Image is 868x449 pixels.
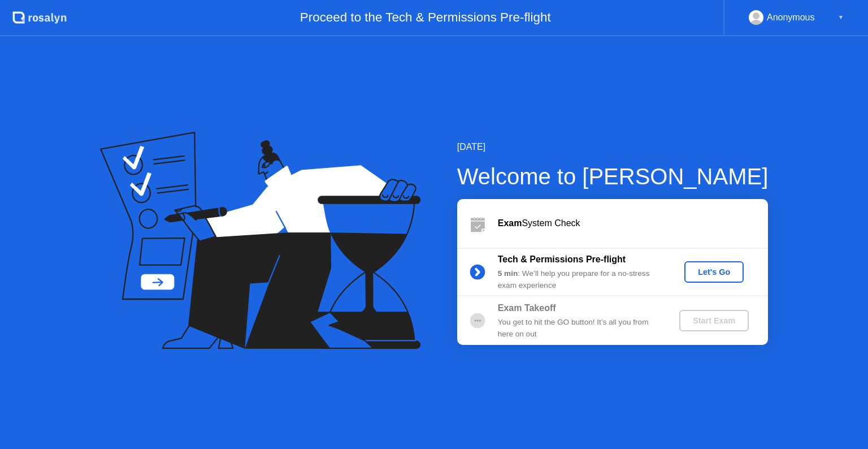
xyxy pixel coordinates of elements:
div: Welcome to [PERSON_NAME] [457,159,769,193]
button: Let's Go [684,261,744,283]
b: Exam Takeoff [498,303,556,313]
div: Start Exam [684,316,744,325]
button: Start Exam [679,310,749,331]
b: Tech & Permissions Pre-flight [498,254,626,264]
div: [DATE] [457,140,769,154]
div: ▼ [838,10,844,25]
div: System Check [498,217,768,230]
div: Anonymous [767,10,815,25]
b: 5 min [498,269,518,278]
div: You get to hit the GO button! It’s all you from here on out [498,317,661,340]
div: : We’ll help you prepare for a no-stress exam experience [498,268,661,291]
b: Exam [498,218,522,228]
div: Let's Go [689,267,739,277]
